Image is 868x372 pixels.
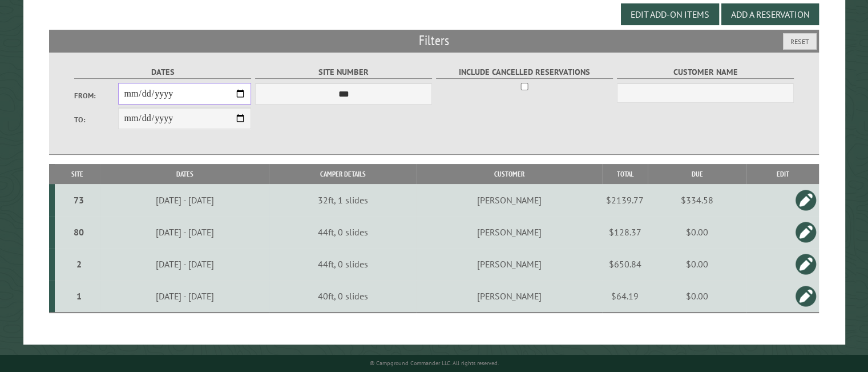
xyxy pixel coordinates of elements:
label: Dates [74,66,252,79]
label: Include Cancelled Reservations [436,66,613,79]
td: 40ft, 0 slides [269,280,417,313]
div: [DATE] - [DATE] [102,226,268,238]
th: Site [55,164,100,184]
td: $0.00 [648,280,746,313]
th: Edit [746,164,819,184]
label: Site Number [255,66,433,79]
td: [PERSON_NAME] [416,184,602,216]
div: 1 [59,290,98,302]
td: $2139.77 [602,184,648,216]
label: Customer Name [617,66,794,79]
td: 44ft, 0 slides [269,248,417,280]
td: [PERSON_NAME] [416,248,602,280]
td: [PERSON_NAME] [416,216,602,248]
td: 32ft, 1 slides [269,184,417,216]
button: Reset [783,33,817,50]
div: [DATE] - [DATE] [102,258,268,270]
div: 73 [59,194,98,206]
th: Customer [416,164,602,184]
td: $128.37 [602,216,648,248]
th: Camper Details [269,164,417,184]
div: [DATE] - [DATE] [102,290,268,302]
div: [DATE] - [DATE] [102,194,268,206]
small: © Campground Commander LLC. All rights reserved. [370,359,499,367]
th: Total [602,164,648,184]
td: $64.19 [602,280,648,313]
td: $0.00 [648,216,746,248]
div: 80 [59,226,98,238]
td: $334.58 [648,184,746,216]
td: $0.00 [648,248,746,280]
td: 44ft, 0 slides [269,216,417,248]
div: 2 [59,258,98,270]
td: $650.84 [602,248,648,280]
button: Add a Reservation [721,3,819,25]
button: Edit Add-on Items [621,3,719,25]
label: From: [74,90,119,101]
h2: Filters [49,30,819,51]
th: Due [648,164,746,184]
th: Dates [100,164,269,184]
label: To: [74,114,119,125]
td: [PERSON_NAME] [416,280,602,313]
